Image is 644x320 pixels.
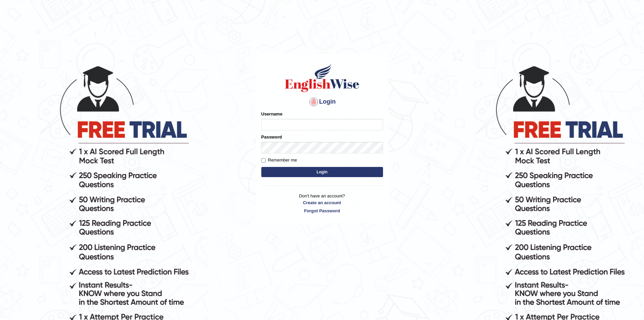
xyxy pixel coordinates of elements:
img: Logo of English Wise sign in for intelligent practice with AI [284,63,361,93]
label: Password [261,134,282,140]
a: Create an account [261,199,383,206]
label: Remember me [261,157,297,164]
p: Don't have an account? [261,193,383,214]
a: Forgot Password [261,208,383,214]
button: Login [261,167,383,177]
input: Remember me [261,158,266,163]
label: Username [261,111,283,117]
h4: Login [261,97,383,107]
